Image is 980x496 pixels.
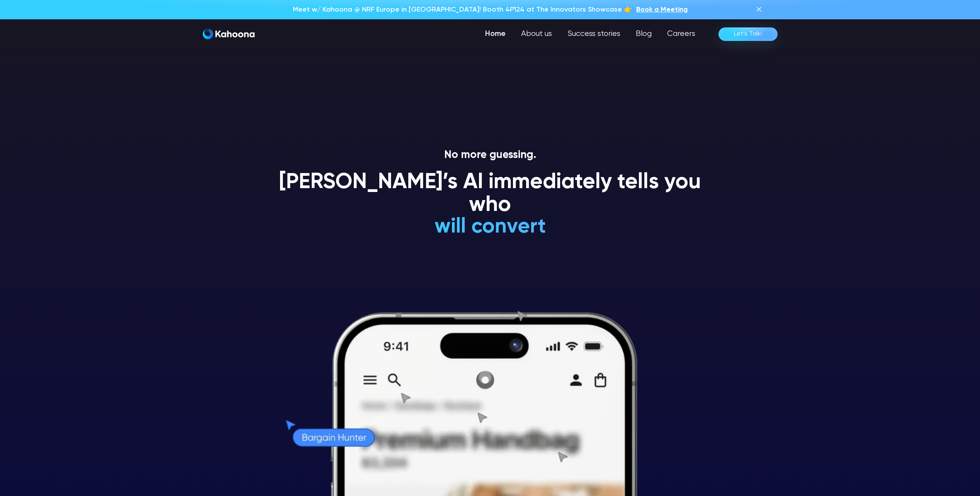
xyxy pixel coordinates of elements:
[560,26,628,42] a: Success stories
[376,216,604,238] h1: will convert
[203,29,255,40] a: Kahoona logo blackKahoona logo white
[636,6,688,13] span: Book a Meeting
[270,149,710,162] p: No more guessing.
[270,171,710,217] h1: [PERSON_NAME]’s AI immediately tells you who
[477,26,513,42] a: Home
[203,29,255,39] img: Kahoona logo white
[293,5,632,15] p: Meet w/ Kahoona @ NRF Europe in [GEOGRAPHIC_DATA]! Booth 4P124 at The Innovators Showcase 👉
[718,27,778,41] a: Let’s Talk!
[734,28,762,40] div: Let’s Talk!
[659,26,703,42] a: Careers
[513,26,560,42] a: About us
[628,26,659,42] a: Blog
[636,5,688,15] a: Book a Meeting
